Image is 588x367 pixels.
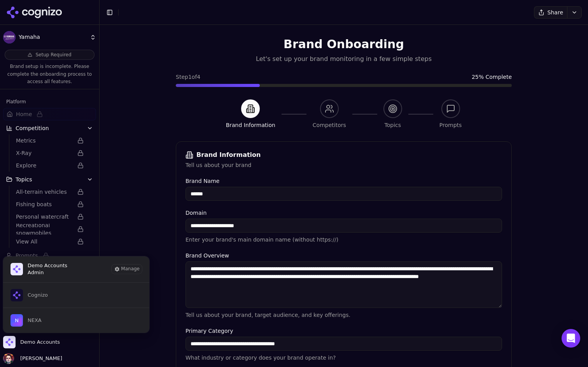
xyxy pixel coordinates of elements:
p: Brand setup is incomplete. Please complete the onboarding process to access all features. [5,63,94,86]
span: [PERSON_NAME] [17,355,62,362]
span: Admin [28,269,67,276]
p: Enter your brand's main domain name (without https://) [185,236,502,244]
img: Deniz Ozcan [3,353,14,364]
img: NEXA [10,314,23,327]
span: NEXA [28,317,42,324]
div: Topics [385,121,401,129]
span: X-Ray [16,149,73,157]
div: Prompts [439,121,462,129]
label: Brand Overview [185,253,502,258]
h1: Brand Onboarding [176,37,512,51]
span: Topics [16,176,32,183]
div: Competitors [313,121,346,129]
div: Brand Information [185,151,502,159]
button: Manage [112,264,142,274]
img: Cognizo [10,289,23,301]
div: Tell us about your brand [185,161,502,169]
span: All-terrain vehicles [16,188,73,196]
img: Demo Accounts [10,263,23,275]
label: Domain [185,210,502,216]
span: Personal watercraft [16,213,73,221]
span: Recreational snowmobiles [16,221,73,237]
div: Demo Accounts is active [3,256,149,333]
span: Cognizo [28,292,48,299]
div: List of all organization memberships [3,282,150,333]
span: Setup Required [35,52,71,58]
span: Demo Accounts [28,262,67,269]
div: Platform [3,96,96,108]
span: Demo Accounts [20,339,60,346]
button: Share [534,6,567,19]
div: Open Intercom Messenger [562,329,580,348]
span: Yamaha [19,34,87,41]
label: Primary Category [185,328,502,334]
span: View All [16,238,73,245]
p: Let's set up your brand monitoring in a few simple steps [176,54,512,64]
span: Explore [16,162,73,169]
span: Prompts [16,252,38,259]
span: Metrics [16,137,73,144]
button: Close organization switcher [3,336,60,348]
button: Open user button [3,353,62,364]
span: Fishing boats [16,200,73,208]
span: Step 1 of 4 [176,73,200,81]
p: Tell us about your brand, target audience, and key offerings. [185,311,502,319]
p: What industry or category does your brand operate in? [185,354,502,362]
span: Home [16,110,32,118]
span: Competition [16,124,49,132]
div: Brand Information [226,121,275,129]
span: 25 % Complete [472,73,512,81]
label: Brand Name [185,178,502,184]
img: Demo Accounts [3,336,16,348]
img: Yamaha [3,31,16,43]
